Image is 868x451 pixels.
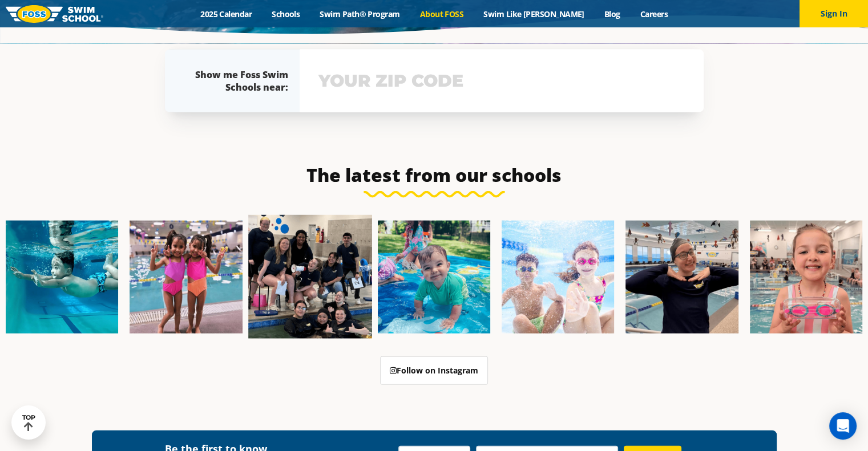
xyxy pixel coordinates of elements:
[248,216,372,339] img: Fa25-Website-Images-2-600x600.png
[130,221,242,333] img: Fa25-Website-Images-8-600x600.jpg
[474,9,595,19] a: Swim Like [PERSON_NAME]
[594,9,630,19] a: Blog
[829,412,857,440] div: Open Intercom Messenger
[262,9,310,19] a: Schools
[191,9,262,19] a: 2025 Calendar
[502,221,614,333] img: FCC_FOSS_GeneralShoot_May_FallCampaign_lowres-9556-600x600.jpg
[625,221,738,333] img: Fa25-Website-Images-9-600x600.jpg
[380,356,488,385] a: Follow on Instagram
[750,221,862,333] img: Fa25-Website-Images-14-600x600.jpg
[310,9,410,19] a: Swim Path® Program
[6,5,103,23] img: FOSS Swim School Logo
[410,9,474,19] a: About FOSS
[6,221,118,333] img: Fa25-Website-Images-1-600x600.png
[316,64,688,97] input: YOUR ZIP CODE
[378,221,490,333] img: Fa25-Website-Images-600x600.png
[630,9,677,19] a: Careers
[22,414,35,432] div: TOP
[188,68,288,94] div: Show me Foss Swim Schools near:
